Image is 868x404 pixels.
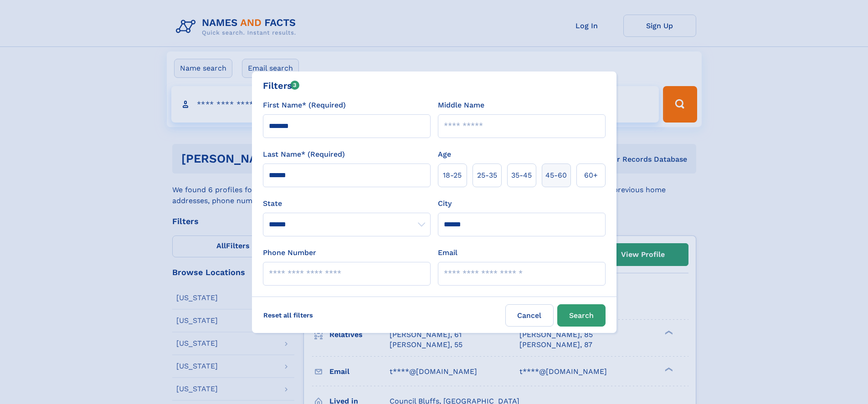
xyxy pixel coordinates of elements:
[505,304,554,327] label: Cancel
[557,304,606,327] button: Search
[477,170,497,181] span: 25‑35
[443,170,462,181] span: 18‑25
[438,247,457,258] label: Email
[584,170,598,181] span: 60+
[263,198,431,209] label: State
[257,304,319,326] label: Reset all filters
[545,170,567,181] span: 45‑60
[263,149,345,160] label: Last Name* (Required)
[263,247,316,258] label: Phone Number
[438,100,484,111] label: Middle Name
[263,100,346,111] label: First Name* (Required)
[438,198,452,209] label: City
[263,79,300,92] div: Filters
[511,170,532,181] span: 35‑45
[438,149,451,160] label: Age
